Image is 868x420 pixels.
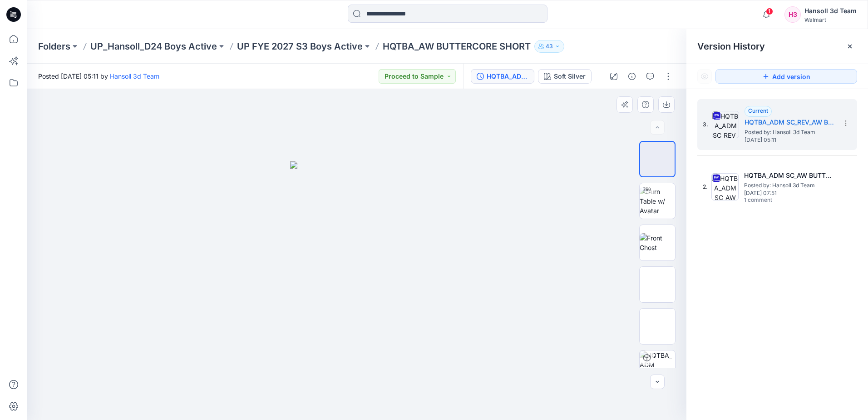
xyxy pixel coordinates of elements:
[715,69,857,84] button: Add version
[766,8,773,15] span: 1
[487,71,528,81] div: HQTBA_ADM SC_REV_AW BUTTERCORE SHORT
[625,69,639,84] button: Details
[38,40,70,53] a: Folders
[471,69,534,84] button: HQTBA_ADM SC_REV_AW BUTTERCORE SHORT
[640,317,675,336] img: Back Ghost
[110,72,159,80] a: Hansoll 3d Team
[90,40,217,53] a: UP_Hansoll_D24 Boys Active
[784,6,801,23] div: H3
[697,41,765,52] span: Version History
[846,43,853,50] button: Close
[640,187,675,215] img: Turn Table w/ Avatar
[744,190,835,196] span: [DATE] 07:51
[744,170,835,181] h5: HQTBA_ADM SC_AW BUTTERCORE SHORT
[804,5,857,16] div: Hansoll 3d Team
[383,40,531,53] p: HQTBA_AW BUTTERCORE SHORT
[640,233,675,252] img: Front Ghost
[748,107,768,114] span: Current
[804,16,857,23] div: Walmart
[640,145,675,174] img: 3/4 Ghost Color Run
[745,128,835,137] span: Posted by: Hansoll 3d Team
[744,181,835,190] span: Posted by: Hansoll 3d Team
[554,71,586,81] div: Soft Silver
[290,161,424,420] img: eyJhbGciOiJIUzI1NiIsImtpZCI6IjAiLCJzbHQiOiJzZXMiLCJ0eXAiOiJKV1QifQ.eyJkYXRhIjp7InR5cGUiOiJzdG9yYW...
[711,173,739,200] img: HQTBA_ADM SC_AW BUTTERCORE SHORT
[745,137,835,143] span: [DATE] 05:11
[534,40,564,53] button: 43
[703,120,708,129] span: 3.
[712,111,739,138] img: HQTBA_ADM SC_REV_AW BUTTERCORE SHORT
[237,40,363,53] a: UP FYE 2027 S3 Boys Active
[546,41,553,51] p: 43
[640,350,675,386] img: HQTBA_ADM SC_REV_AW BUTTERCORE SHORT Soft Silver
[744,197,808,204] span: 1 comment
[697,69,712,84] button: Show Hidden Versions
[703,183,708,191] span: 2.
[538,69,592,84] button: Soft Silver
[745,117,835,128] h5: HQTBA_ADM SC_REV_AW BUTTERCORE SHORT
[38,71,159,81] span: Posted [DATE] 05:11 by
